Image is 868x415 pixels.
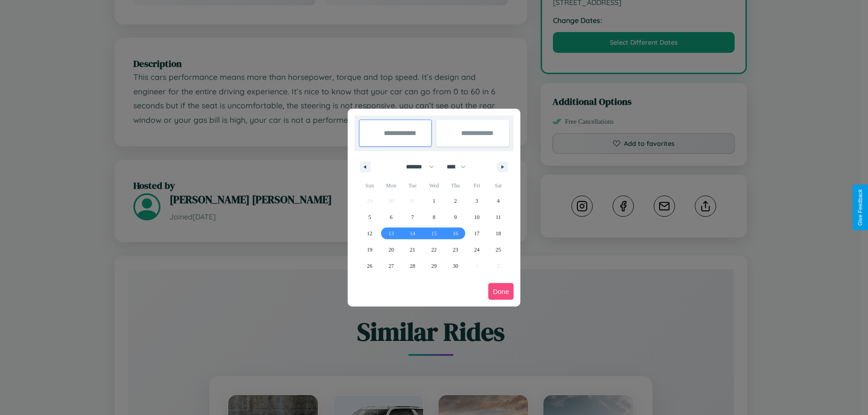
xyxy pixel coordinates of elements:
button: 18 [488,225,509,242]
span: 25 [495,242,501,258]
span: 5 [368,209,371,225]
span: Fri [466,178,487,193]
span: 9 [454,209,457,225]
button: 29 [423,258,444,274]
button: 6 [380,209,401,225]
span: 17 [474,225,480,242]
button: 16 [445,225,466,242]
span: Thu [445,178,466,193]
span: 2 [454,193,457,209]
button: 5 [359,209,380,225]
span: Sun [359,178,380,193]
span: 12 [367,225,373,242]
span: 22 [431,242,437,258]
span: Sat [488,178,509,193]
button: 7 [402,209,423,225]
span: Wed [423,178,444,193]
span: 10 [474,209,480,225]
span: 6 [390,209,392,225]
span: 7 [411,209,414,225]
button: 4 [488,193,509,209]
button: 24 [466,242,487,258]
button: 15 [423,225,444,242]
span: 23 [453,242,458,258]
button: 13 [380,225,401,242]
button: 11 [488,209,509,225]
button: 23 [445,242,466,258]
span: 21 [410,242,415,258]
button: 1 [423,193,444,209]
span: Mon [380,178,401,193]
span: 29 [431,258,437,274]
button: 25 [488,242,509,258]
button: 21 [402,242,423,258]
button: 14 [402,225,423,242]
span: 14 [410,225,415,242]
button: 27 [380,258,401,274]
span: 16 [453,225,458,242]
button: 8 [423,209,444,225]
span: 18 [495,225,501,242]
button: 20 [380,242,401,258]
span: 13 [388,225,394,242]
div: Give Feedback [857,189,863,226]
span: 11 [495,209,501,225]
span: 27 [388,258,394,274]
span: 15 [431,225,437,242]
button: 2 [445,193,466,209]
button: 9 [445,209,466,225]
span: 19 [367,242,373,258]
button: Done [488,283,514,300]
span: 30 [453,258,458,274]
span: 1 [433,193,435,209]
button: 30 [445,258,466,274]
span: 4 [497,193,500,209]
button: 10 [466,209,487,225]
button: 19 [359,242,380,258]
button: 22 [423,242,444,258]
span: Tue [402,178,423,193]
button: 12 [359,225,380,242]
span: 3 [476,193,478,209]
span: 26 [367,258,373,274]
span: 28 [410,258,415,274]
button: 3 [466,193,487,209]
button: 26 [359,258,380,274]
button: 17 [466,225,487,242]
span: 24 [474,242,480,258]
span: 8 [433,209,435,225]
span: 20 [388,242,394,258]
button: 28 [402,258,423,274]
